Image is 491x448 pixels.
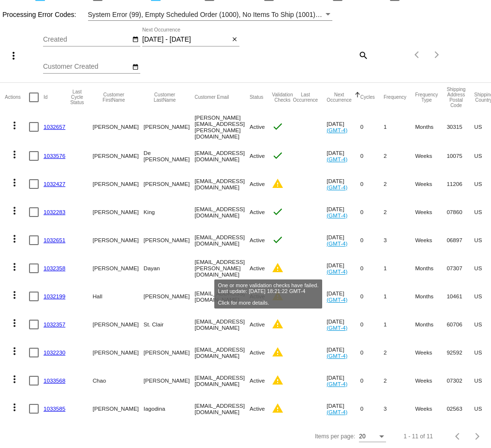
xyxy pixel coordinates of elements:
[327,409,347,415] a: (GMT-4)
[194,170,250,198] mat-cell: [EMAIL_ADDRESS][DOMAIN_NAME]
[272,346,283,358] mat-icon: warning
[92,339,143,367] mat-cell: [PERSON_NAME]
[272,262,283,274] mat-icon: warning
[359,433,386,440] mat-select: Items per page:
[446,282,474,310] mat-cell: 10461
[415,395,446,423] mat-cell: Weeks
[194,339,250,367] mat-cell: [EMAIL_ADDRESS][DOMAIN_NAME]
[132,36,139,44] mat-icon: date_range
[446,310,474,339] mat-cell: 60706
[144,282,194,310] mat-cell: [PERSON_NAME]
[327,268,347,275] a: (GMT-4)
[408,45,427,64] button: Previous page
[2,11,76,18] span: Processing Error Codes:
[384,170,415,198] mat-cell: 2
[327,240,347,247] a: (GMT-4)
[272,83,293,112] mat-header-cell: Validation Checks
[360,226,384,254] mat-cell: 0
[360,254,384,282] mat-cell: 0
[250,209,265,215] span: Active
[272,290,283,302] mat-icon: warning
[327,142,360,170] mat-cell: [DATE]
[144,92,186,103] button: Change sorting for CustomerLastName
[384,310,415,339] mat-cell: 1
[384,282,415,310] mat-cell: 1
[8,50,19,62] mat-icon: more_vert
[360,339,384,367] mat-cell: 0
[403,433,433,440] div: 1 - 11 of 11
[327,198,360,226] mat-cell: [DATE]
[9,317,20,329] mat-icon: more_vert
[9,149,20,160] mat-icon: more_vert
[415,92,438,103] button: Change sorting for FrequencyType
[415,112,446,142] mat-cell: Months
[446,339,474,367] mat-cell: 92592
[446,170,474,198] mat-cell: 11206
[446,112,474,142] mat-cell: 30315
[9,261,20,273] mat-icon: more_vert
[144,112,194,142] mat-cell: [PERSON_NAME]
[384,198,415,226] mat-cell: 2
[360,170,384,198] mat-cell: 0
[360,198,384,226] mat-cell: 0
[44,349,65,355] a: 1032230
[359,433,365,440] span: 20
[92,198,143,226] mat-cell: [PERSON_NAME]
[250,124,265,130] span: Active
[250,405,265,412] span: Active
[92,282,143,310] mat-cell: Hall
[9,205,20,216] mat-icon: more_vert
[315,433,355,440] div: Items per page:
[327,367,360,395] mat-cell: [DATE]
[327,254,360,282] mat-cell: [DATE]
[9,373,20,385] mat-icon: more_vert
[384,142,415,170] mat-cell: 2
[327,353,347,359] a: (GMT-4)
[272,178,283,189] mat-icon: warning
[327,184,347,190] a: (GMT-4)
[250,321,265,327] span: Active
[44,181,65,187] a: 1032427
[446,367,474,395] mat-cell: 07302
[360,395,384,423] mat-cell: 0
[250,377,265,384] span: Active
[468,427,487,446] button: Next page
[327,226,360,254] mat-cell: [DATE]
[250,349,265,355] span: Active
[446,198,474,226] mat-cell: 07860
[327,92,352,103] button: Change sorting for NextOccurrenceUtc
[327,339,360,367] mat-cell: [DATE]
[250,153,265,159] span: Active
[250,94,263,100] button: Change sorting for Status
[327,156,347,162] a: (GMT-4)
[9,120,20,131] mat-icon: more_vert
[446,142,474,170] mat-cell: 10075
[9,289,20,301] mat-icon: more_vert
[250,293,265,299] span: Active
[384,395,415,423] mat-cell: 3
[448,427,468,446] button: Previous page
[144,339,194,367] mat-cell: [PERSON_NAME]
[272,206,283,217] mat-icon: check
[194,112,250,142] mat-cell: [PERSON_NAME][EMAIL_ADDRESS][PERSON_NAME][DOMAIN_NAME]
[92,395,143,423] mat-cell: [PERSON_NAME]
[44,293,65,299] a: 1032199
[360,310,384,339] mat-cell: 0
[272,402,283,414] mat-icon: warning
[92,112,143,142] mat-cell: [PERSON_NAME]
[144,142,194,170] mat-cell: De [PERSON_NAME]
[44,124,65,130] a: 1032657
[132,63,139,71] mat-icon: date_range
[44,153,65,159] a: 1033576
[327,296,347,303] a: (GMT-4)
[144,226,194,254] mat-cell: [PERSON_NAME]
[44,405,65,412] a: 1033585
[415,142,446,170] mat-cell: Weeks
[142,36,229,44] input: Next Occurrence
[384,339,415,367] mat-cell: 2
[327,170,360,198] mat-cell: [DATE]
[384,367,415,395] mat-cell: 2
[272,121,283,132] mat-icon: check
[327,395,360,423] mat-cell: [DATE]
[272,374,283,386] mat-icon: warning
